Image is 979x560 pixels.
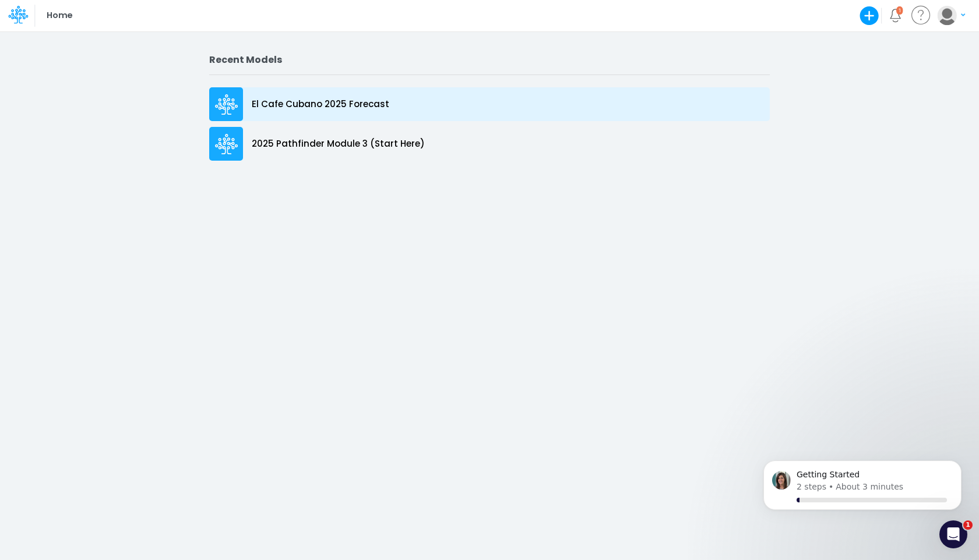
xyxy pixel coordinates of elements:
iframe: Intercom notifications message [746,447,979,529]
a: Notifications [889,9,902,22]
a: 2025 Pathfinder Module 3 (Start Here) [209,124,770,164]
p: 2025 Pathfinder Module 3 (Start Here) [252,137,425,151]
div: 1 unread items [899,8,901,13]
h2: Recent Models [209,54,770,65]
a: El Cafe Cubano 2025 Forecast [209,84,770,124]
p: El Cafe Cubano 2025 Forecast [252,98,389,111]
p: Home [47,9,72,22]
iframe: Intercom live chat [939,520,967,548]
span: 1 [963,520,973,530]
